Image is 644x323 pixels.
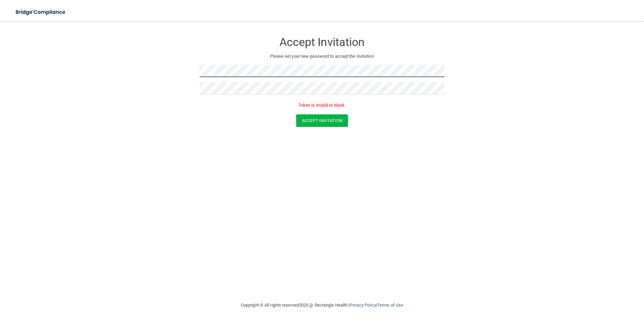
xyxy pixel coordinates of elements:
[200,294,444,316] div: Copyright © All rights reserved 2025 @ Rectangle Health | |
[296,114,348,127] button: Accept Invitation
[350,303,376,308] a: Privacy Policy
[200,36,444,48] h3: Accept Invitation
[200,101,444,109] p: Token is invalid or blank.
[205,52,439,60] p: Please set your new password to accept the invitation
[377,303,403,308] a: Terms of Use
[10,5,72,19] img: bridge_compliance_login_screen.278c3ca4.svg
[528,275,636,302] iframe: Drift Widget Chat Controller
